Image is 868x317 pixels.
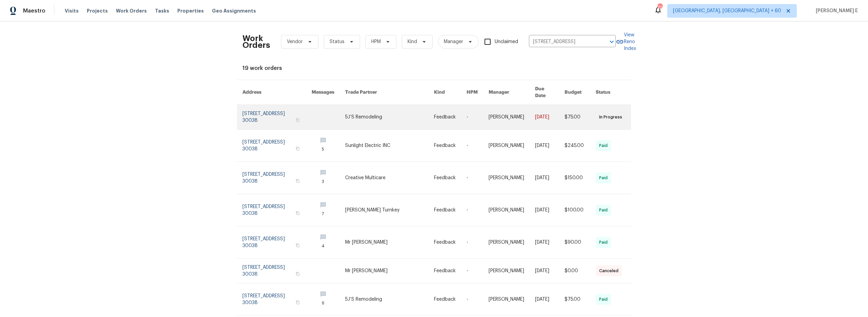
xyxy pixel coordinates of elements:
[483,105,530,130] td: [PERSON_NAME]
[242,65,626,72] div: 19 work orders
[444,38,463,45] span: Manager
[429,194,461,226] td: Feedback
[295,178,301,184] button: Copy Address
[340,226,429,259] td: Mr [PERSON_NAME]
[495,38,518,45] span: Unclaimed
[295,299,301,305] button: Copy Address
[116,7,147,14] span: Work Orders
[483,162,530,194] td: [PERSON_NAME]
[461,105,483,130] td: -
[295,210,301,216] button: Copy Address
[340,194,429,226] td: [PERSON_NAME] Turnkey
[657,4,662,11] div: 705
[429,105,461,130] td: Feedback
[559,80,590,105] th: Budget
[461,162,483,194] td: -
[483,80,530,105] th: Manager
[340,162,429,194] td: Creative Multicare
[295,242,301,248] button: Copy Address
[530,80,559,105] th: Due Date
[340,80,429,105] th: Trade Partner
[306,80,340,105] th: Messages
[461,259,483,283] td: -
[371,38,381,45] span: HPM
[340,259,429,283] td: Mr [PERSON_NAME]
[461,194,483,226] td: -
[429,80,461,105] th: Kind
[330,38,344,45] span: Status
[673,7,781,14] span: [GEOGRAPHIC_DATA], [GEOGRAPHIC_DATA] + 60
[590,80,631,105] th: Status
[607,37,616,46] button: Open
[23,7,45,14] span: Maestro
[529,37,597,47] input: Enter in an address
[408,38,417,45] span: Kind
[340,283,429,316] td: 5J’S Remodeling
[65,7,79,14] span: Visits
[483,283,530,316] td: [PERSON_NAME]
[461,80,483,105] th: HPM
[483,259,530,283] td: [PERSON_NAME]
[340,105,429,130] td: 5J’S Remodeling
[340,130,429,162] td: Sunlight Electric INC
[616,32,636,52] a: View Reno Index
[242,35,270,49] h2: Work Orders
[237,80,306,105] th: Address
[287,38,303,45] span: Vendor
[155,8,169,13] span: Tasks
[87,7,108,14] span: Projects
[461,283,483,316] td: -
[429,162,461,194] td: Feedback
[212,7,256,14] span: Geo Assignments
[429,130,461,162] td: Feedback
[483,194,530,226] td: [PERSON_NAME]
[177,7,204,14] span: Properties
[295,271,301,277] button: Copy Address
[483,130,530,162] td: [PERSON_NAME]
[461,130,483,162] td: -
[429,283,461,316] td: Feedback
[483,226,530,259] td: [PERSON_NAME]
[295,146,301,152] button: Copy Address
[461,226,483,259] td: -
[429,259,461,283] td: Feedback
[429,226,461,259] td: Feedback
[813,7,858,14] span: [PERSON_NAME] E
